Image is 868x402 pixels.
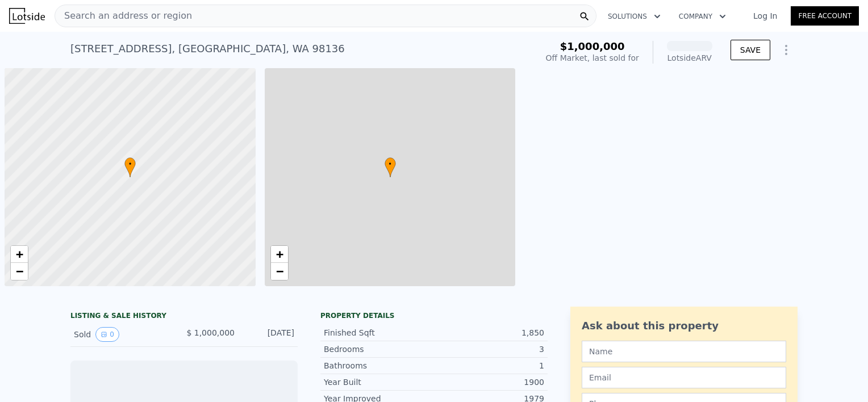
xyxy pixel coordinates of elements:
[16,247,23,261] span: +
[74,327,175,342] div: Sold
[55,9,192,23] span: Search an address or region
[324,360,434,371] div: Bathrooms
[324,327,434,338] div: Finished Sqft
[124,157,136,177] div: •
[16,264,23,278] span: −
[186,328,235,337] span: $ 1,000,000
[271,246,288,263] a: Zoom in
[324,376,434,388] div: Year Built
[385,159,396,169] span: •
[599,6,670,27] button: Solutions
[791,6,859,26] a: Free Account
[385,157,396,177] div: •
[70,311,298,323] div: LISTING & SALE HISTORY
[434,376,544,388] div: 1900
[434,344,544,355] div: 3
[11,246,28,263] a: Zoom in
[11,263,28,280] a: Zoom out
[582,318,786,334] div: Ask about this property
[70,41,345,57] div: [STREET_ADDRESS] , [GEOGRAPHIC_DATA] , WA 98136
[582,341,786,362] input: Name
[244,327,294,342] div: [DATE]
[546,52,639,64] div: Off Market, last sold for
[731,40,770,60] button: SAVE
[667,52,712,64] div: Lotside ARV
[320,311,548,320] div: Property details
[560,40,625,52] span: $1,000,000
[324,344,434,355] div: Bedrooms
[740,10,791,22] a: Log In
[9,8,45,24] img: Lotside
[124,159,136,169] span: •
[775,39,798,61] button: Show Options
[276,247,283,261] span: +
[276,264,283,278] span: −
[95,327,119,342] button: View historical data
[271,263,288,280] a: Zoom out
[670,6,735,27] button: Company
[434,327,544,338] div: 1,850
[434,360,544,371] div: 1
[582,367,786,388] input: Email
